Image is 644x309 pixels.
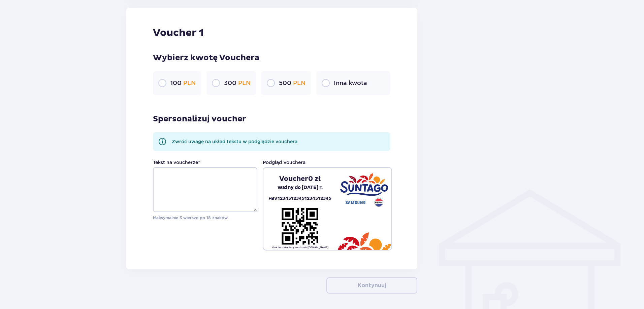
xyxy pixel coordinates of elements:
p: 500 [279,79,305,87]
p: Inna kwota [334,79,367,87]
p: Wybierz kwotę Vouchera [153,53,390,63]
span: PLN [238,79,251,86]
p: Zwróć uwagę na układ tekstu w podglądzie vouchera. [172,138,299,145]
img: Suntago - Samsung - Pepsi [340,173,388,207]
p: Podgląd Vouchera [263,159,305,166]
p: FBV12345123451234512345 [268,195,331,202]
p: Voucher 0 zł [279,175,321,183]
p: 300 [224,79,251,87]
p: ważny do [DATE] r. [278,183,323,192]
p: Kontynuuj [358,282,386,289]
label: Tekst na voucherze * [153,159,200,166]
span: PLN [293,79,305,86]
button: Kontynuuj [326,277,417,294]
p: 100 [170,79,196,87]
p: Voucher 1 [153,27,204,39]
p: Spersonalizuj voucher [153,114,246,124]
p: Maksymalnie 3 wiersze po 18 znaków [153,215,257,221]
p: Voucher zakupiony na stronie [DOMAIN_NAME] [272,246,328,249]
span: PLN [183,79,196,86]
